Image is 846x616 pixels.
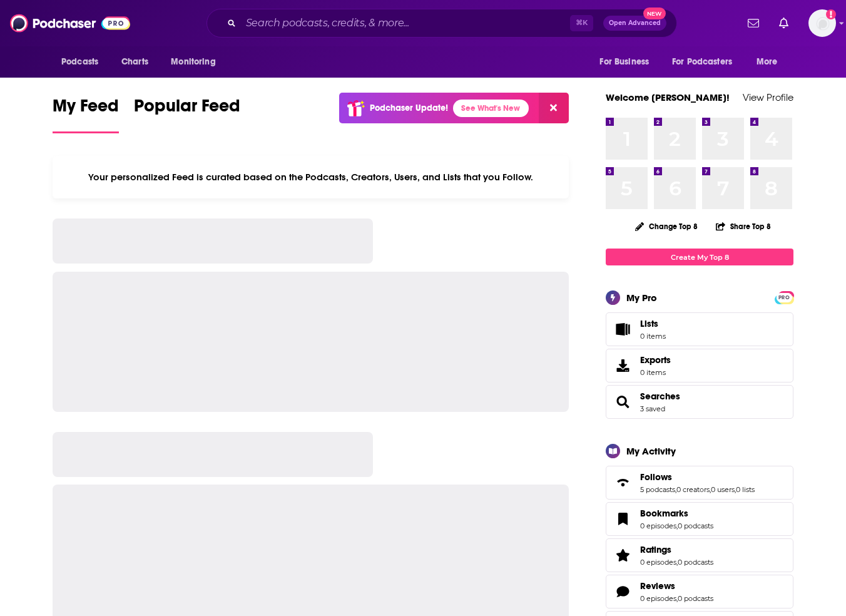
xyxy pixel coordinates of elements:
[743,91,793,103] a: View Profile
[610,321,635,338] span: Lists
[640,580,675,592] span: Reviews
[626,445,676,457] div: My Activity
[640,521,676,530] a: 0 episodes
[606,249,793,265] a: Create My Top 8
[640,391,680,402] a: Searches
[640,368,671,377] span: 0 items
[736,485,755,494] a: 0 lists
[643,8,666,19] span: New
[808,9,836,37] img: User Profile
[610,474,635,491] a: Follows
[606,312,793,346] a: Lists
[53,95,119,133] a: My Feed
[640,318,666,329] span: Lists
[591,50,665,74] button: open menu
[606,385,793,419] span: Searches
[640,318,658,329] span: Lists
[628,218,705,234] button: Change Top 8
[53,50,115,74] button: open menu
[711,485,735,494] a: 0 users
[676,485,710,494] a: 0 creators
[453,100,529,117] a: See What's New
[206,9,677,38] div: Search podcasts, credits, & more...
[678,521,713,530] a: 0 podcasts
[777,293,792,302] span: PRO
[610,510,635,528] a: Bookmarks
[640,580,713,592] a: Reviews
[757,53,778,71] span: More
[676,594,678,603] span: ,
[640,354,671,366] span: Exports
[640,471,672,483] span: Follows
[606,502,793,536] span: Bookmarks
[640,594,676,603] a: 0 episodes
[134,95,240,133] a: Popular Feed
[715,214,772,239] button: Share Top 8
[599,53,649,71] span: For Business
[640,485,675,494] a: 5 podcasts
[53,95,119,124] span: My Feed
[710,485,711,494] span: ,
[678,594,713,603] a: 0 podcasts
[640,508,713,519] a: Bookmarks
[609,20,661,26] span: Open Advanced
[113,50,156,74] a: Charts
[640,544,713,555] a: Ratings
[676,521,678,530] span: ,
[672,53,732,71] span: For Podcasters
[826,9,836,19] svg: Add a profile image
[640,332,666,341] span: 0 items
[61,53,98,71] span: Podcasts
[664,50,750,74] button: open menu
[610,393,635,411] a: Searches
[606,538,793,572] span: Ratings
[134,95,240,124] span: Popular Feed
[626,292,657,304] div: My Pro
[162,50,232,74] button: open menu
[676,558,678,567] span: ,
[370,103,448,113] p: Podchaser Update!
[678,558,713,567] a: 0 podcasts
[640,508,688,519] span: Bookmarks
[603,16,666,31] button: Open AdvancedNew
[777,292,792,302] a: PRO
[640,471,755,483] a: Follows
[10,11,130,35] img: Podchaser - Follow, Share and Rate Podcasts
[774,13,793,34] a: Show notifications dropdown
[735,485,736,494] span: ,
[610,547,635,564] a: Ratings
[808,9,836,37] button: Show profile menu
[570,15,593,31] span: ⌘ K
[808,9,836,37] span: Logged in as sarahhallprinc
[606,466,793,500] span: Follows
[610,583,635,600] a: Reviews
[610,357,635,374] span: Exports
[606,575,793,608] span: Reviews
[743,13,764,34] a: Show notifications dropdown
[53,156,569,198] div: Your personalized Feed is curated based on the Podcasts, Creators, Users, and Lists that you Follow.
[675,485,676,494] span: ,
[748,50,793,74] button: open menu
[606,349,793,382] a: Exports
[640,544,671,555] span: Ratings
[640,404,665,413] a: 3 saved
[241,13,570,33] input: Search podcasts, credits, & more...
[121,53,148,71] span: Charts
[171,53,215,71] span: Monitoring
[640,558,676,567] a: 0 episodes
[606,91,730,103] a: Welcome [PERSON_NAME]!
